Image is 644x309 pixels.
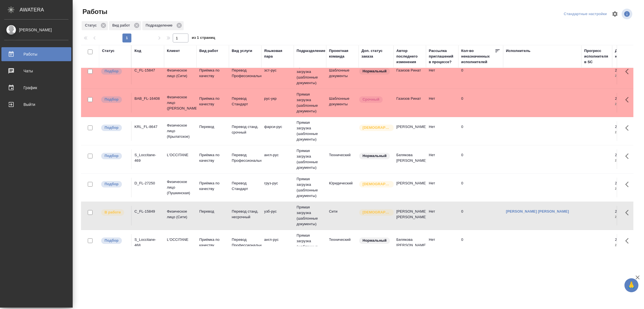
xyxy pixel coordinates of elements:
[101,237,128,244] div: Можно подбирать исполнителей
[167,48,180,54] div: Клиент
[101,68,128,75] div: Можно подбирать исполнителей
[326,149,359,169] td: Технический
[101,124,128,132] div: Можно подбирать исполнителей
[134,180,161,186] div: D_FL-27250
[615,153,625,157] p: 28.08,
[615,48,632,59] div: Дата начала
[264,48,291,59] div: Языковая пара
[134,209,161,214] div: C_FL-15849
[167,237,194,243] p: L'OCCITANE
[294,89,326,117] td: Прямая загрузка (шаблонные документы)
[363,181,390,187] p: [DEMOGRAPHIC_DATA]
[102,48,115,54] div: Статус
[199,180,226,192] p: Приёмка по качеству
[394,93,426,113] td: Газизов Ринат
[1,47,71,61] a: Работы
[562,10,608,18] div: split button
[105,153,119,159] p: Подбор
[134,237,161,248] div: S_Loccitane-468
[232,209,259,220] p: Перевод станд. несрочный
[297,48,325,54] div: Подразделение
[199,152,226,163] p: Приёмка по качеству
[615,96,625,101] p: 29.08,
[294,230,326,258] td: Прямая загрузка (шаблонные документы)
[429,48,456,65] div: Рассылка приглашений в процессе?
[101,152,128,160] div: Можно подбирать исполнителей
[458,178,503,197] td: 0
[615,186,637,192] p: 2025
[232,124,259,135] p: Перевод станд. срочный
[294,173,326,201] td: Прямая загрузка (шаблонные документы)
[167,179,194,196] p: Физическое лицо (Пушкинская)
[199,68,226,79] p: Приёмка по качеству
[101,209,128,216] div: Исполнитель выполняет работу
[101,180,128,188] div: Можно подбирать исполнителей
[105,97,119,102] p: Подбор
[394,121,426,141] td: [PERSON_NAME]
[294,145,326,173] td: Прямая загрузка (шаблонные документы)
[142,21,184,30] div: Подразделение
[199,48,218,54] div: Вид работ
[426,65,458,84] td: Нет
[622,65,635,78] button: Здесь прячутся важные кнопки
[261,93,294,113] td: рус-укр
[326,93,359,113] td: Шаблонные документы
[426,121,458,141] td: Нет
[1,64,71,78] a: Чаты
[426,178,458,197] td: Нет
[134,96,161,101] div: BAB_FL-16408
[85,23,99,28] p: Статус
[458,121,503,141] td: 0
[622,234,635,248] button: Здесь прячутся важные кнопки
[82,21,108,30] div: Статус
[363,210,390,215] p: [DEMOGRAPHIC_DATA]
[622,93,635,106] button: Здесь прячутся важные кнопки
[396,48,423,65] div: Автор последнего изменения
[105,210,121,215] p: В работе
[615,243,637,248] p: 2025
[461,48,495,65] div: Кол-во неназначенных исполнителей
[294,61,326,89] td: Прямая загрузка (шаблонные документы)
[615,214,637,220] p: 2025
[361,48,391,59] div: Доп. статус заказа
[622,9,633,19] span: Посмотреть информацию
[261,206,294,225] td: узб-рус
[134,152,161,163] div: S_Loccitane-469
[394,234,426,254] td: Белякова [PERSON_NAME]
[363,68,387,74] p: Нормальный
[394,206,426,225] td: [PERSON_NAME] [PERSON_NAME]
[326,178,359,197] td: Юридический
[506,209,569,213] a: [PERSON_NAME] [PERSON_NAME]
[363,238,387,243] p: Нормальный
[199,124,226,130] p: Перевод
[105,125,119,130] p: Подбор
[329,48,356,59] div: Проектная команда
[615,101,637,107] p: 2025
[363,125,390,130] p: [DEMOGRAPHIC_DATA]
[1,98,71,111] a: Выйти
[615,181,625,185] p: 28.08,
[363,153,387,159] p: Нормальный
[199,96,226,107] p: Приёмка по качеству
[458,65,503,84] td: 0
[294,117,326,145] td: Прямая загрузка (шаблонные документы)
[232,48,252,54] div: Вид услуги
[232,96,259,107] p: Перевод Стандарт
[394,178,426,197] td: [PERSON_NAME]
[261,149,294,169] td: англ-рус
[608,7,622,21] span: Настроить таблицу
[261,178,294,197] td: груз-рус
[1,81,71,95] a: График
[426,234,458,254] td: Нет
[506,48,531,54] div: Исполнитель
[199,237,226,248] p: Приёмка по качеству
[326,234,359,254] td: Технический
[615,125,625,129] p: 28.08,
[622,149,635,163] button: Здесь прячутся важные кнопки
[458,234,503,254] td: 0
[426,149,458,169] td: Нет
[615,130,637,135] p: 2025
[232,180,259,192] p: Перевод Стандарт
[134,48,141,54] div: Код
[134,124,161,130] div: KRL_FL-8647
